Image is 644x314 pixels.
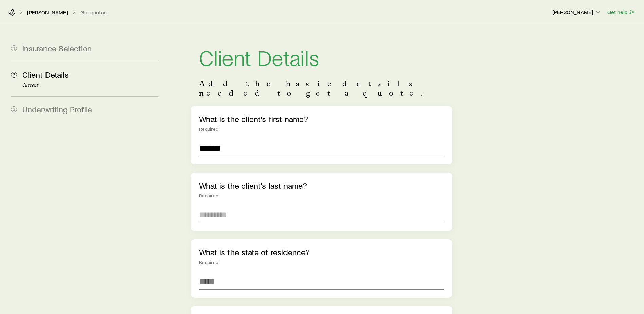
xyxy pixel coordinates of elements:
[22,83,158,88] p: Current
[199,114,444,124] p: What is the client's first name?
[199,247,444,257] p: What is the state of residence?
[607,8,636,16] button: Get help
[80,9,107,16] button: Get quotes
[199,260,444,265] div: Required
[552,8,601,15] p: [PERSON_NAME]
[22,104,92,114] span: Underwriting Profile
[552,8,602,16] button: [PERSON_NAME]
[199,79,444,98] p: Add the basic details needed to get a quote.
[27,9,68,16] p: [PERSON_NAME]
[199,46,444,68] h1: Client Details
[199,181,444,190] p: What is the client's last name?
[11,106,17,112] span: 3
[199,193,444,198] div: Required
[22,43,92,53] span: Insurance Selection
[22,70,69,80] span: Client Details
[199,126,444,132] div: Required
[11,45,17,51] span: 1
[11,72,17,78] span: 2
